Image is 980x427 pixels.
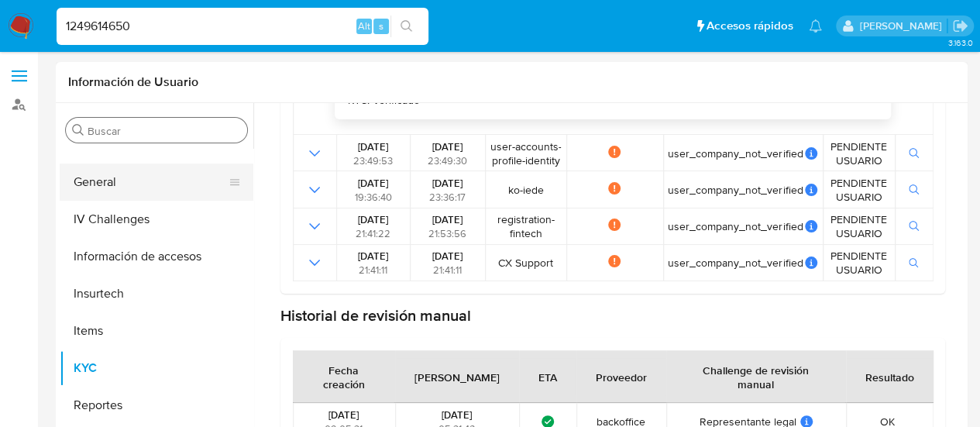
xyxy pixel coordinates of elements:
[88,124,241,138] input: Buscar
[60,275,253,312] button: Insurtech
[809,19,822,33] a: Notificaciones
[707,18,793,34] span: Accesos rápidos
[358,19,370,33] span: Alt
[60,312,253,350] button: Items
[379,19,383,33] span: s
[60,350,253,387] button: KYC
[60,238,253,275] button: Información de accesos
[859,19,947,33] p: federico.dibella@mercadolibre.com
[60,201,253,238] button: IV Challenges
[60,387,253,424] button: Reportes
[390,15,422,37] button: search-icon
[952,18,968,34] a: Salir
[60,164,241,201] button: General
[72,124,84,136] button: Buscar
[68,74,198,90] h1: Información de Usuario
[57,16,428,36] input: Buscar usuario o caso...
